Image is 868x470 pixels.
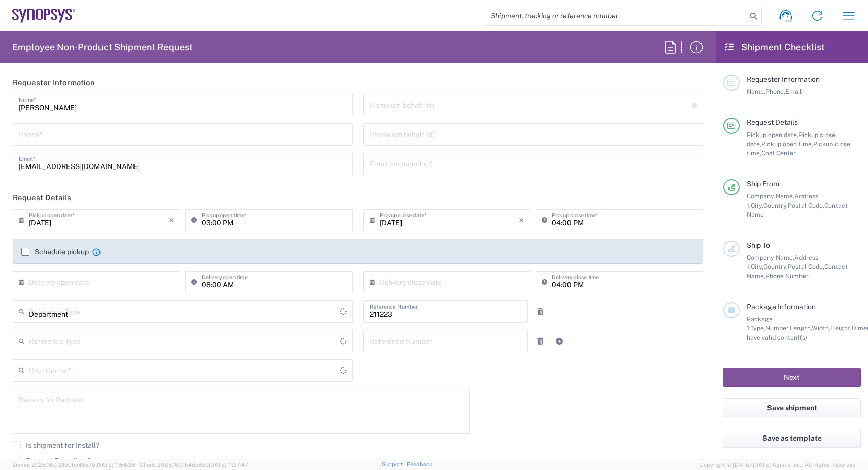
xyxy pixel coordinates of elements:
[519,212,524,228] i: ×
[12,41,193,53] h2: Employee Non-Product Shipment Request
[785,88,802,95] span: Email
[723,398,861,417] button: Save shipment
[747,303,816,311] span: Package Information
[747,88,765,95] span: Name,
[723,429,861,448] button: Save as template
[747,118,798,126] span: Request Details
[169,212,174,228] i: ×
[763,263,788,271] span: Country,
[788,202,824,209] span: Postal Code,
[382,461,407,467] a: Support
[95,462,135,468] span: [DATE] 11:54:36
[765,324,790,332] span: Number,
[533,334,547,348] a: Remove Reference
[788,263,824,271] span: Postal Code,
[747,180,779,188] span: Ship From
[13,193,71,203] h2: Request Details
[761,140,813,148] span: Pickup open time,
[13,441,99,449] label: Is shipment for Install?
[12,462,135,468] span: Server: 2025.16.0-21b0bc45e7b
[723,368,861,387] button: Next
[765,272,809,280] span: Phone Number
[483,6,746,25] input: Shipment, tracking or reference number
[747,75,820,83] span: Requester Information
[13,78,95,88] h2: Requester Information
[533,305,547,319] a: Remove Reference
[552,334,566,348] a: Add Reference
[407,461,432,467] a: Feedback
[750,324,765,332] span: Type,
[790,324,812,332] span: Length,
[751,263,763,271] span: City,
[699,460,856,469] span: Copyright © [DATE]-[DATE] Agistix Inc., All Rights Reserved
[747,192,794,200] span: Company Name,
[747,131,798,139] span: Pickup open date,
[747,315,773,332] span: Package 1:
[747,254,794,261] span: Company Name,
[765,88,785,95] span: Phone,
[13,457,83,465] label: Request Expedite
[761,149,796,157] span: Cost Center
[747,241,770,249] span: Ship To
[21,248,89,256] label: Schedule pickup
[830,324,852,332] span: Height,
[812,324,830,332] span: Width,
[140,462,248,468] span: Client: 2025.16.0-b4dc8a9
[209,462,248,468] span: [DATE] 11:37:47
[725,41,825,53] h2: Shipment Checklist
[751,202,763,209] span: City,
[763,202,788,209] span: Country,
